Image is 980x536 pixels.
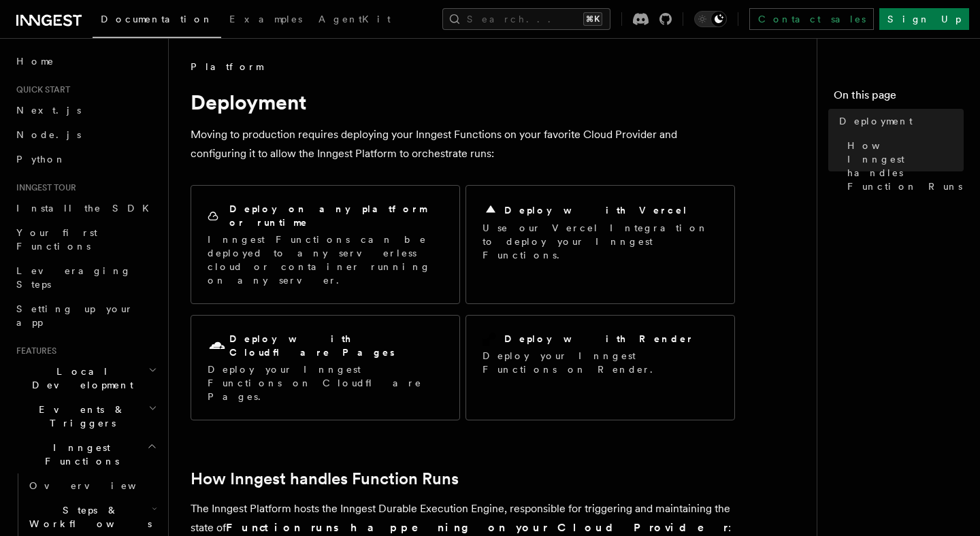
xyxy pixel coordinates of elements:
[11,122,160,147] a: Node.js
[11,182,76,193] span: Inngest tour
[11,297,160,335] a: Setting up your app
[229,202,443,229] h2: Deploy on any platform or runtime
[191,60,263,73] span: Platform
[93,4,221,38] a: Documentation
[318,14,391,24] span: AgentKit
[504,332,694,346] h2: Deploy with Render
[226,521,728,534] strong: Function runs happening on your Cloud Provider
[11,49,160,73] a: Home
[11,220,160,258] a: Your first Functions
[208,233,443,287] p: Inngest Functions can be deployed to any serverless cloud or container running on any server.
[16,265,131,290] span: Leveraging Steps
[11,258,160,297] a: Leveraging Steps
[11,84,70,95] span: Quick start
[191,315,460,420] a: Deploy with Cloudflare PagesDeploy your Inngest Functions on Cloudflare Pages.
[583,12,602,26] kbd: ⌘K
[24,503,152,531] span: Steps & Workflows
[11,147,160,171] a: Python
[16,203,157,214] span: Install the SDK
[834,87,964,109] h4: On this page
[191,469,459,488] a: How Inngest handles Function Runs
[504,203,688,217] h2: Deploy with Vercel
[11,441,147,468] span: Inngest Functions
[694,11,727,27] button: Toggle dark mode
[465,185,735,304] a: Deploy with VercelUse our Vercel Integration to deploy your Inngest Functions.
[11,359,160,397] button: Local Development
[842,133,964,199] a: How Inngest handles Function Runs
[11,397,160,435] button: Events & Triggers
[24,498,160,536] button: Steps & Workflows
[465,315,735,420] a: Deploy with RenderDeploy your Inngest Functions on Render.
[221,4,310,37] a: Examples
[483,221,718,262] p: Use our Vercel Integration to deploy your Inngest Functions.
[839,114,913,128] span: Deployment
[879,8,969,30] a: Sign Up
[229,14,302,24] span: Examples
[16,54,54,68] span: Home
[24,473,160,498] a: Overview
[101,14,213,24] span: Documentation
[29,480,169,491] span: Overview
[208,337,227,356] svg: Cloudflare
[11,435,160,473] button: Inngest Functions
[191,185,460,304] a: Deploy on any platform or runtimeInngest Functions can be deployed to any serverless cloud or con...
[16,227,97,252] span: Your first Functions
[11,403,148,430] span: Events & Triggers
[442,8,610,30] button: Search...⌘K
[834,109,964,133] a: Deployment
[11,365,148,392] span: Local Development
[191,125,735,163] p: Moving to production requires deploying your Inngest Functions on your favorite Cloud Provider an...
[11,196,160,220] a: Install the SDK
[16,154,66,165] span: Python
[191,90,735,114] h1: Deployment
[749,8,874,30] a: Contact sales
[16,105,81,116] span: Next.js
[16,303,133,328] span: Setting up your app
[208,363,443,403] p: Deploy your Inngest Functions on Cloudflare Pages.
[16,129,81,140] span: Node.js
[229,332,443,359] h2: Deploy with Cloudflare Pages
[847,139,964,193] span: How Inngest handles Function Runs
[310,4,399,37] a: AgentKit
[11,346,56,356] span: Features
[11,98,160,122] a: Next.js
[483,349,718,376] p: Deploy your Inngest Functions on Render.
